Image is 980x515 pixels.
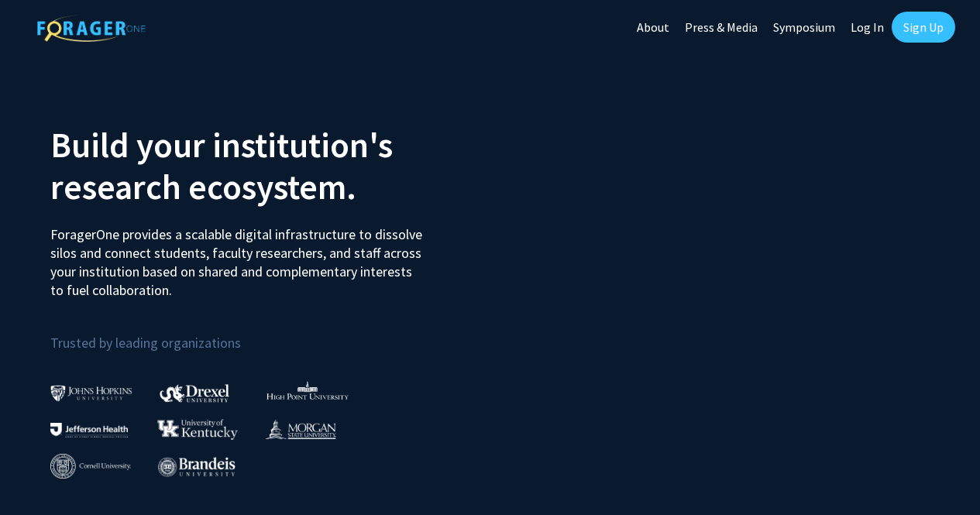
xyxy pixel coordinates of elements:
[50,124,479,208] h2: Build your institution's research ecosystem.
[50,423,128,438] img: Thomas Jefferson University
[266,381,349,400] img: High Point University
[50,385,132,401] img: Johns Hopkins University
[160,384,229,402] img: Drexel University
[50,312,479,355] p: Trusted by leading organizations
[157,419,238,440] img: University of Kentucky
[50,454,131,479] img: Cornell University
[158,457,236,476] img: Brandeis University
[37,15,146,42] img: ForagerOne Logo
[50,214,427,300] p: ForagerOne provides a scalable digital infrastructure to dissolve silos and connect students, fac...
[892,12,955,43] a: Sign Up
[265,419,336,439] img: Morgan State University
